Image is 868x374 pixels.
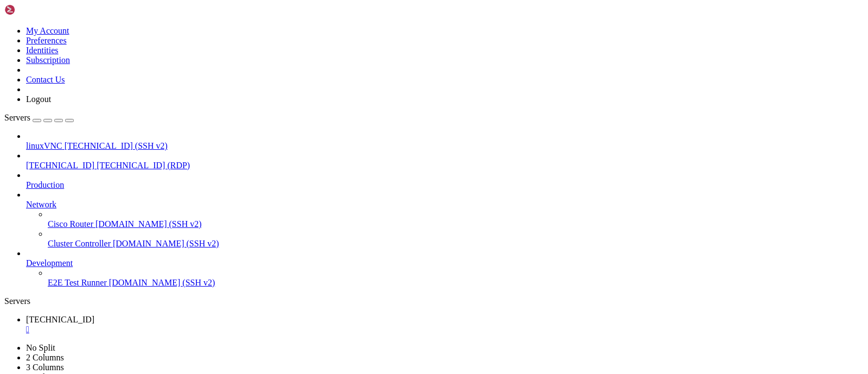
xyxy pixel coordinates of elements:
a: Logout [26,94,51,104]
img: Shellngn [4,4,67,15]
span: Network [26,200,56,209]
li: [TECHNICAL_ID] [TECHNICAL_ID] (RDP) [26,151,864,170]
a: Network [26,200,864,210]
a:  [26,325,864,334]
span: [DOMAIN_NAME] (SSH v2) [113,239,219,248]
a: Preferences [26,36,67,45]
a: 2 Columns [26,353,64,362]
li: Development [26,249,864,288]
span: linuxVNC [26,141,62,150]
span: [TECHNICAL_ID] [26,161,94,170]
span: [DOMAIN_NAME] (SSH v2) [95,219,202,229]
li: linuxVNC [TECHNICAL_ID] (SSH v2) [26,131,864,151]
a: 176.102.65.175 [26,315,864,334]
a: Identities [26,46,59,55]
li: Production [26,170,864,190]
a: My Account [26,26,69,35]
span: [DOMAIN_NAME] (SSH v2) [109,278,215,287]
a: Contact Us [26,75,65,84]
span: Servers [4,113,30,122]
span: Cluster Controller [48,239,111,248]
a: Cisco Router [DOMAIN_NAME] (SSH v2) [48,219,864,229]
span: [TECHNICAL_ID] (RDP) [97,161,190,170]
a: No Split [26,343,55,352]
li: Cluster Controller [DOMAIN_NAME] (SSH v2) [48,229,864,249]
a: Subscription [26,55,70,65]
div: Servers [4,296,864,306]
span: [TECHNICAL_ID] (SSH v2) [65,141,168,150]
span: [TECHNICAL_ID] [26,315,94,324]
a: Servers [4,113,74,122]
a: E2E Test Runner [DOMAIN_NAME] (SSH v2) [48,278,864,288]
a: [TECHNICAL_ID] [TECHNICAL_ID] (RDP) [26,161,864,170]
li: Network [26,190,864,249]
li: E2E Test Runner [DOMAIN_NAME] (SSH v2) [48,268,864,288]
a: 3 Columns [26,363,64,372]
a: Production [26,180,864,190]
a: Cluster Controller [DOMAIN_NAME] (SSH v2) [48,239,864,249]
span: E2E Test Runner [48,278,107,287]
a: linuxVNC [TECHNICAL_ID] (SSH v2) [26,141,864,151]
span: Cisco Router [48,219,93,229]
span: Development [26,258,73,268]
li: Cisco Router [DOMAIN_NAME] (SSH v2) [48,210,864,229]
span: Production [26,180,64,189]
a: Development [26,258,864,268]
